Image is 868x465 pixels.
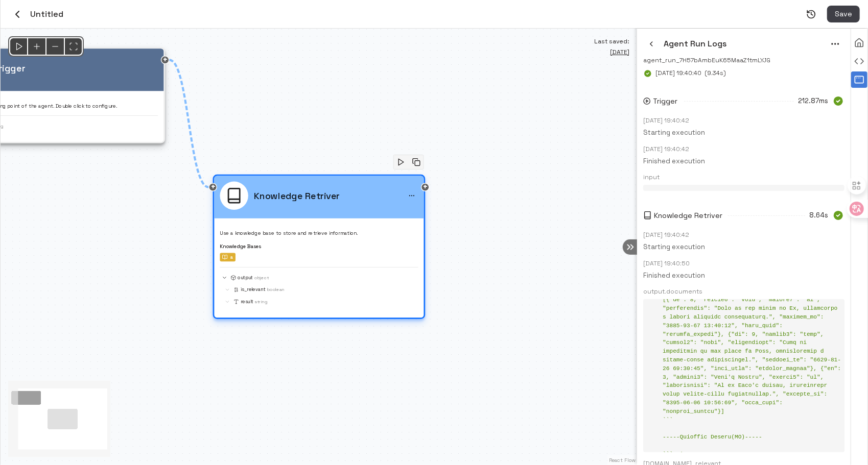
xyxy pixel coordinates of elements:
[169,60,208,187] g: Edge from trigger-dr8ytAlcxdno to node-eOj6NQWslRBs
[230,255,233,259] p: a
[643,55,844,66] span: agent_run_7H57bAmbEuK65MaaZ1tmLYJG
[161,56,170,64] div: Drag to connect to next node or add new node
[609,457,636,463] a: React Flow attribution
[254,274,269,282] span: Object
[594,36,629,47] span: Last saved:
[655,68,701,79] span: [DATE] 19:40:40
[643,115,844,126] span: [DATE] 19:40:42
[254,189,340,203] p: Knowledge Retriver
[643,242,844,252] p: Starting execution
[643,230,844,240] span: [DATE] 19:40:42
[643,172,844,183] span: input
[643,144,844,155] span: [DATE] 19:40:42
[664,37,726,51] h6: Agent Run Logs
[826,35,844,53] button: menu
[851,35,867,51] div: Overall configuration and settings of the agent
[267,286,285,293] span: Boolean
[220,230,418,237] p: Use a knowledge base to store and retrieve information.
[406,189,418,202] button: menu
[238,275,253,281] p: node response
[643,157,844,166] p: Finished execution
[798,96,828,106] p: 212.87ms
[255,298,268,306] span: String
[643,258,844,269] span: [DATE] 19:40:50
[241,299,254,305] p: The result of the query. In case the query is not relevant, this will be empty string.
[409,155,424,169] button: Duplicate
[809,211,828,221] p: 8.64s
[851,53,867,69] div: Configure a node
[643,286,844,297] span: output.documents
[241,286,266,293] p: Whether the query is relevant to the knowledge base
[654,210,724,221] p: Knowledge Retriver
[213,175,426,319] div: Run this nodeDuplicateKnowledge RetrivermenuUse a knowledge base to store and retrieve informatio...
[394,155,408,169] button: Run this node
[643,271,844,281] p: Finished execution
[643,128,844,138] p: Starting execution
[653,96,680,107] p: Trigger
[421,183,430,191] div: Drag to connect to next node or add new node
[610,47,629,58] span: Thu, Aug 14, 2025 19:41
[208,183,217,191] div: Drag to connect to dependent node
[705,68,726,79] span: ( 9.34s )
[851,71,867,88] div: View all agent runs
[220,243,418,251] p: Knowledge Bases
